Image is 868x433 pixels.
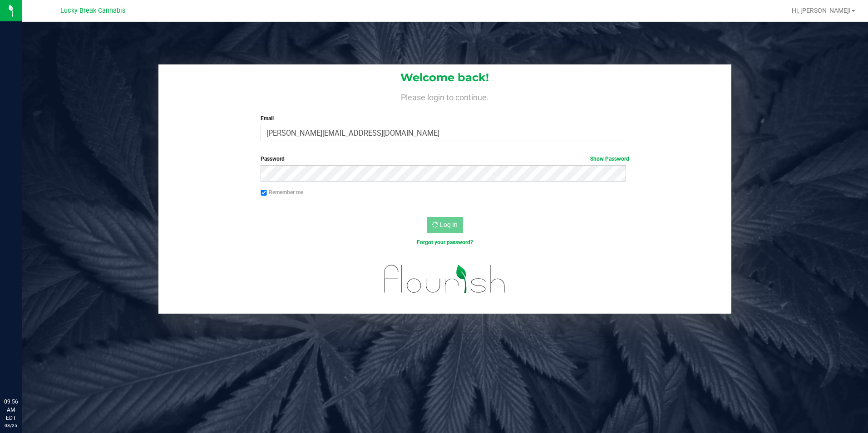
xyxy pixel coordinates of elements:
label: Email [261,114,629,123]
img: flourish_logo.svg [373,256,517,302]
span: Log In [440,221,458,228]
h1: Welcome back! [158,72,732,84]
label: Remember me [261,188,303,197]
a: Show Password [590,156,629,162]
p: 08/25 [4,422,18,429]
button: Log In [427,217,463,233]
span: Hi, [PERSON_NAME]! [792,7,851,14]
span: Lucky Break Cannabis [60,7,125,15]
a: Forgot your password? [417,239,473,246]
p: 09:56 AM EDT [4,398,18,422]
span: Password [261,156,285,162]
input: Remember me [261,190,267,196]
h4: Please login to continue. [158,91,732,102]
